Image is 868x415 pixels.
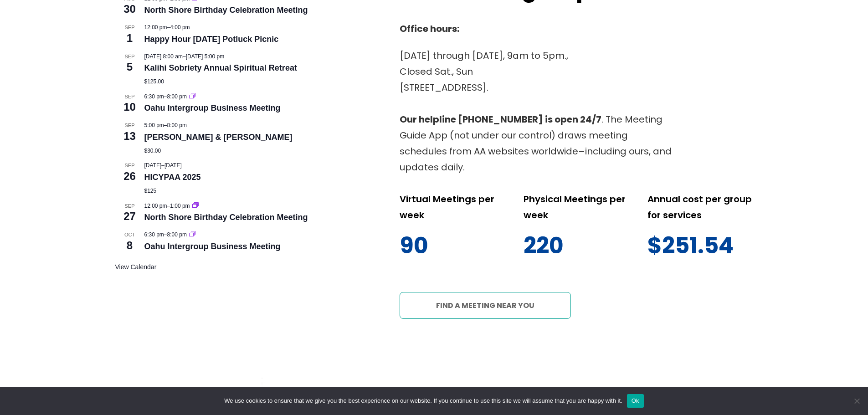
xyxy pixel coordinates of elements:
p: [DATE] through [DATE], 9am to 5pm., Closed Sat., Sun [STREET_ADDRESS]. . The Meeting Guide App (n... [400,48,673,175]
span: 27 [115,209,144,224]
span: 6:30 pm [144,231,164,238]
span: 1:00 pm [170,203,190,209]
a: North Shore Birthday Celebration Meeting [144,5,308,15]
span: 12:00 pm [144,203,167,209]
span: 26 [115,169,144,184]
span: No [852,396,861,405]
time: – [144,122,187,128]
p: $251.54 [647,226,753,266]
a: Oahu Intergroup Business Meeting [144,103,281,113]
span: Sep [115,122,144,129]
span: Sep [115,24,144,31]
a: Find a meeting near you [400,292,571,319]
span: [DATE] 8:00 am [144,53,183,60]
span: 8:00 pm [167,231,187,238]
time: – [144,24,190,31]
a: Happy Hour [DATE] Potluck Picnic [144,35,279,44]
a: North Shore Birthday Celebration Meeting [144,213,308,222]
span: 13 [115,128,144,144]
a: Event series: North Shore Birthday Celebration Meeting [192,203,199,209]
span: 5:00 pm [144,122,164,128]
p: Physical Meetings per week [524,191,629,223]
span: Sep [115,162,144,169]
a: Kalihi Sobriety Annual Spiritual Retreat [144,63,297,73]
time: – [144,93,189,100]
span: [DATE] [164,162,182,169]
a: Event series: Oahu Intergroup Business Meeting [189,231,195,238]
span: 8:00 pm [167,93,187,100]
p: 90 [400,226,505,266]
a: HICYPAA 2025 [144,173,201,182]
span: $125.00 [144,78,164,85]
a: [PERSON_NAME] & [PERSON_NAME] [144,133,293,142]
strong: Office hours: [400,22,459,35]
span: 30 [115,1,144,17]
time: – [144,53,225,60]
span: 5 [115,59,144,75]
span: $125 [144,188,157,194]
p: Virtual Meetings per week [400,191,505,223]
span: 8:00 pm [167,122,187,128]
span: [DATE] [144,162,162,169]
span: 12:00 pm [144,24,167,31]
span: 4:00 pm [170,24,190,31]
time: – [144,162,182,169]
p: Annual cost per group for services [647,191,753,223]
span: 1 [115,31,144,46]
time: – [144,231,189,238]
button: Ok [627,394,644,408]
span: 6:30 pm [144,93,164,100]
span: 8 [115,238,144,253]
span: Sep [115,202,144,210]
span: $30.00 [144,148,161,154]
time: – [144,203,191,209]
span: Oct [115,231,144,239]
span: We use cookies to ensure that we give you the best experience on our website. If you continue to ... [224,396,622,405]
span: Sep [115,53,144,61]
p: 220 [524,226,629,266]
span: 10 [115,99,144,115]
a: View Calendar [115,263,157,271]
a: Event series: Oahu Intergroup Business Meeting [189,93,195,100]
strong: Our helpline [PHONE_NUMBER] is open 24/7 [400,113,601,126]
a: Oahu Intergroup Business Meeting [144,242,281,251]
span: Sep [115,93,144,101]
span: [DATE] 5:00 pm [186,53,224,60]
